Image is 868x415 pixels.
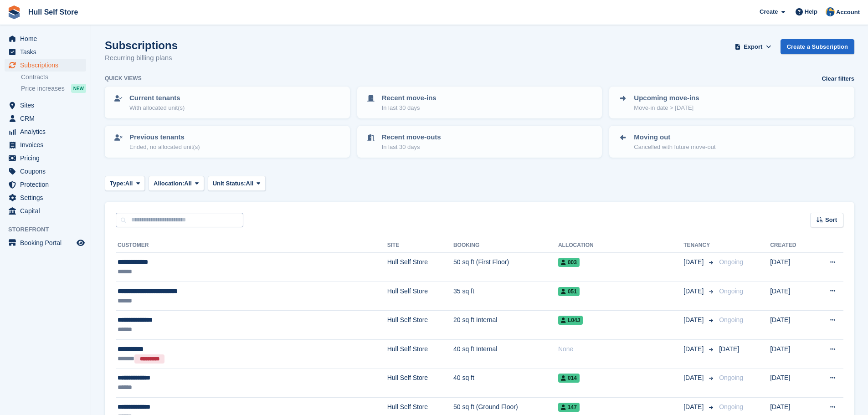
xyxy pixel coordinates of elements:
td: [DATE] [770,369,812,398]
p: Cancelled with future move-out [634,143,715,152]
td: Hull Self Store [387,339,453,369]
td: 35 sq ft [453,282,558,311]
span: Invoices [20,138,75,151]
p: Recurring billing plans [105,53,178,63]
span: Allocation: [154,179,184,188]
span: Ongoing [719,316,743,323]
th: Booking [453,238,558,253]
th: Created [770,238,812,253]
th: Site [387,238,453,253]
span: [DATE] [683,287,705,296]
a: menu [5,99,86,112]
img: Hull Self Store [826,7,835,16]
a: menu [5,112,86,125]
p: Recent move-outs [382,132,441,143]
td: [DATE] [770,311,812,340]
a: Hull Self Store [25,5,82,20]
button: Unit Status: All [208,176,266,191]
a: menu [5,165,86,178]
span: Storefront [8,225,91,234]
span: [DATE] [683,257,705,267]
span: Account [836,8,860,17]
p: In last 30 days [382,103,437,113]
img: stora-icon-8386f47178a22dfd0bd8f6a31ec36ba5ce8667c1dd55bd0f319d3a0aa187defe.svg [7,5,21,19]
td: 40 sq ft [453,369,558,398]
a: Recent move-ins In last 30 days [358,87,601,118]
span: Ongoing [719,258,743,266]
a: menu [5,205,86,217]
p: Current tenants [129,93,185,103]
p: Move-in date > [DATE] [634,103,699,113]
a: menu [5,46,86,58]
p: Previous tenants [129,132,200,143]
span: Sort [825,215,837,225]
span: [DATE] [683,315,705,325]
span: Booking Portal [20,236,75,249]
a: Preview store [75,237,86,248]
span: 147 [558,403,580,412]
span: Subscriptions [20,59,75,72]
a: Contracts [21,73,86,82]
td: 20 sq ft Internal [453,311,558,340]
span: [DATE] [719,345,739,353]
span: All [184,179,192,188]
h1: Subscriptions [105,39,178,51]
span: [DATE] [683,402,705,412]
a: menu [5,59,86,72]
span: [DATE] [683,373,705,383]
span: L04J [558,316,583,325]
span: Create [760,7,778,16]
div: None [558,344,683,354]
a: menu [5,236,86,249]
span: Ongoing [719,374,743,381]
span: CRM [20,112,75,125]
a: menu [5,138,86,151]
a: menu [5,32,86,45]
span: All [125,179,133,188]
a: Recent move-outs In last 30 days [358,127,601,157]
span: Sites [20,99,75,112]
td: Hull Self Store [387,369,453,398]
td: Hull Self Store [387,253,453,282]
span: Tasks [20,46,75,58]
td: Hull Self Store [387,282,453,311]
span: Coupons [20,165,75,178]
span: 003 [558,258,580,267]
p: In last 30 days [382,143,441,152]
span: 051 [558,287,580,296]
span: Capital [20,205,75,217]
p: With allocated unit(s) [129,103,185,113]
th: Tenancy [683,238,715,253]
a: Clear filters [822,74,854,83]
p: Moving out [634,132,715,143]
td: Hull Self Store [387,311,453,340]
td: [DATE] [770,339,812,369]
p: Upcoming move-ins [634,93,699,103]
span: Price increases [21,84,65,93]
td: [DATE] [770,282,812,311]
span: Pricing [20,152,75,164]
span: Type: [110,179,125,188]
button: Allocation: All [149,176,204,191]
td: 50 sq ft (First Floor) [453,253,558,282]
p: Ended, no allocated unit(s) [129,143,200,152]
a: Upcoming move-ins Move-in date > [DATE] [610,87,853,118]
a: Previous tenants Ended, no allocated unit(s) [106,127,349,157]
span: Ongoing [719,287,743,295]
div: NEW [71,84,86,93]
span: [DATE] [683,344,705,354]
a: menu [5,125,86,138]
span: Analytics [20,125,75,138]
a: Current tenants With allocated unit(s) [106,87,349,118]
span: Ongoing [719,403,743,410]
h6: Quick views [105,74,142,82]
a: menu [5,152,86,164]
span: Home [20,32,75,45]
span: Settings [20,191,75,204]
button: Export [733,39,773,54]
span: Unit Status: [213,179,246,188]
a: Create a Subscription [781,39,854,54]
span: 014 [558,374,580,383]
p: Recent move-ins [382,93,437,103]
span: Protection [20,178,75,191]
